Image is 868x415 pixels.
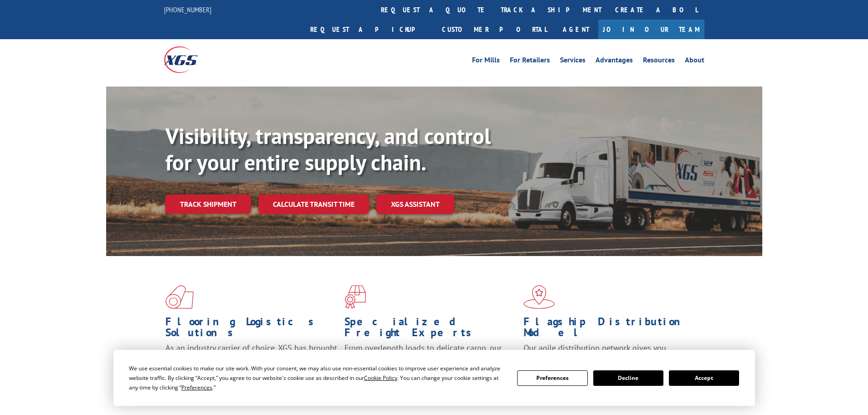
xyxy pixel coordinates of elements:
[643,56,675,67] a: Resources
[376,195,454,214] a: XGS ASSISTANT
[593,370,663,386] button: Decline
[524,285,555,309] img: xgs-icon-flagship-distribution-model-red
[517,370,587,386] button: Preferences
[510,56,550,67] a: For Retailers
[165,343,337,375] span: As an industry carrier of choice, XGS has brought innovation and dedication to flooring logistics...
[258,195,369,214] a: Calculate transit time
[164,5,211,14] a: [PHONE_NUMBER]
[685,56,704,67] a: About
[560,56,586,67] a: Services
[165,195,251,214] a: Track shipment
[364,374,397,382] span: Cookie Policy
[303,20,435,39] a: Request a pickup
[344,343,517,383] p: From overlength loads to delicate cargo, our experienced staff knows the best way to move your fr...
[129,364,506,392] div: We use essential cookies to make our site work. With your consent, we may also use non-essential ...
[113,350,755,406] div: Cookie Consent Prompt
[472,56,500,67] a: For Mills
[181,384,212,391] span: Preferences
[165,122,491,176] b: Visibility, transparency, and control for your entire supply chain.
[524,316,696,343] h1: Flagship Distribution Model
[554,20,598,39] a: Agent
[344,316,517,343] h1: Specialized Freight Experts
[524,343,691,364] span: Our agile distribution network gives you nationwide inventory management on demand.
[596,56,633,67] a: Advantages
[435,20,554,39] a: Customer Portal
[344,285,366,309] img: xgs-icon-focused-on-flooring-red
[598,20,704,39] a: Join Our Team
[669,370,739,386] button: Accept
[165,285,194,309] img: xgs-icon-total-supply-chain-intelligence-red
[165,316,338,343] h1: Flooring Logistics Solutions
